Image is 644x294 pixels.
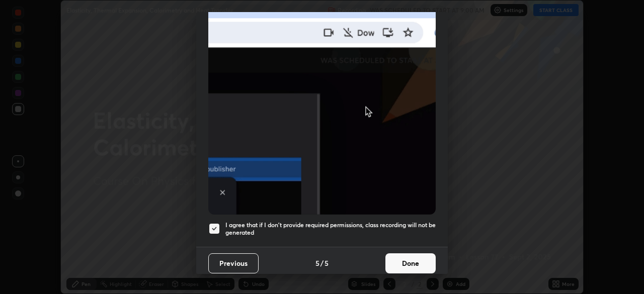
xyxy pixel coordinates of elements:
[320,258,324,268] h4: /
[385,253,436,273] button: Done
[315,258,319,268] h4: 5
[208,253,259,273] button: Previous
[225,221,436,237] h5: I agree that if I don't provide required permissions, class recording will not be generated
[325,258,329,268] h4: 5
